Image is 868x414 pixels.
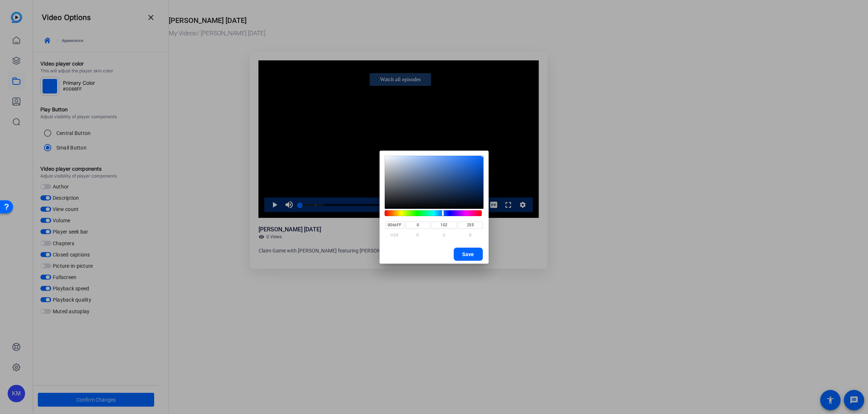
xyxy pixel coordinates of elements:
span: G [443,233,446,238]
span: B [469,233,472,238]
span: R [417,233,420,238]
span: Save [463,249,474,260]
span: HEX [391,233,399,238]
button: Save [454,248,483,261]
